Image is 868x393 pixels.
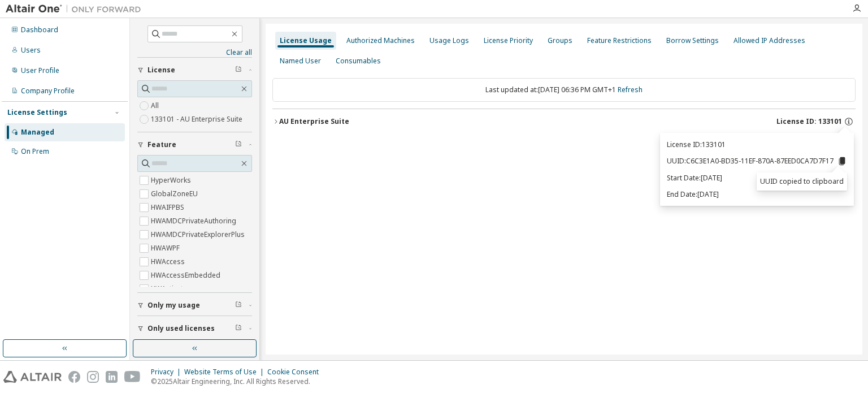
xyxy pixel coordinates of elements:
label: HWAccessEmbedded [151,269,223,282]
div: License Usage [280,36,332,45]
span: Only used licenses [147,324,215,333]
img: altair_logo.svg [3,371,62,383]
button: Only my usage [137,293,252,318]
div: Borrow Settings [666,36,719,45]
span: Clear filter [235,140,242,149]
div: Authorized Machines [346,36,415,45]
span: Clear filter [235,66,242,75]
label: GlobalZoneEU [151,187,200,201]
label: HyperWorks [151,174,193,187]
div: Last updated at: [DATE] 06:36 PM GMT+1 [272,78,856,102]
div: User Profile [21,66,59,75]
img: youtube.svg [124,371,141,383]
button: AU Enterprise SuiteLicense ID: 133101 [272,109,856,134]
button: Only used licenses [137,316,252,341]
span: License ID: 133101 [776,117,842,126]
label: HWAWPF [151,241,182,255]
button: Feature [137,132,252,157]
label: 133101 - AU Enterprise Suite [151,113,245,126]
p: Start Date: [DATE] [667,173,847,183]
span: Feature [147,140,176,149]
img: facebook.svg [68,371,80,383]
label: HWAIFPBS [151,201,186,214]
p: © 2025 Altair Engineering, Inc. All Rights Reserved. [151,377,325,386]
div: License Priority [484,36,533,45]
div: Groups [548,36,572,45]
div: Website Terms of Use [184,368,267,377]
span: Clear filter [235,324,242,333]
div: Named User [280,57,321,66]
div: AU Enterprise Suite [279,117,349,126]
a: Refresh [618,85,643,94]
span: Only my usage [147,301,200,310]
a: Clear all [137,48,252,57]
div: License Settings [7,108,67,117]
div: Users [21,46,41,55]
div: Company Profile [21,87,75,96]
label: HWAMDCPrivateExplorerPlus [151,228,247,241]
div: Cookie Consent [267,368,325,377]
div: Allowed IP Addresses [734,36,805,45]
span: License [147,66,175,75]
label: HWActivate [151,282,189,296]
img: Altair One [6,3,147,15]
div: Feature Restrictions [587,36,652,45]
div: Consumables [336,57,381,66]
button: License [137,58,252,83]
div: Privacy [151,368,184,377]
label: All [151,99,161,113]
p: UUID: C6C3E1A0-BD35-11EF-870A-87EED0CA7D7F17 [667,156,847,166]
div: Usage Logs [429,36,469,45]
label: HWAMDCPrivateAuthoring [151,214,238,228]
img: linkedin.svg [106,371,118,383]
div: Managed [21,128,54,137]
p: End Date: [DATE] [667,189,847,199]
div: On Prem [21,147,49,156]
div: Dashboard [21,25,58,34]
label: HWAccess [151,255,187,269]
p: License ID: 133101 [667,140,847,149]
img: instagram.svg [87,371,99,383]
div: UUID copied to clipboard [757,172,847,191]
span: Clear filter [235,301,242,310]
